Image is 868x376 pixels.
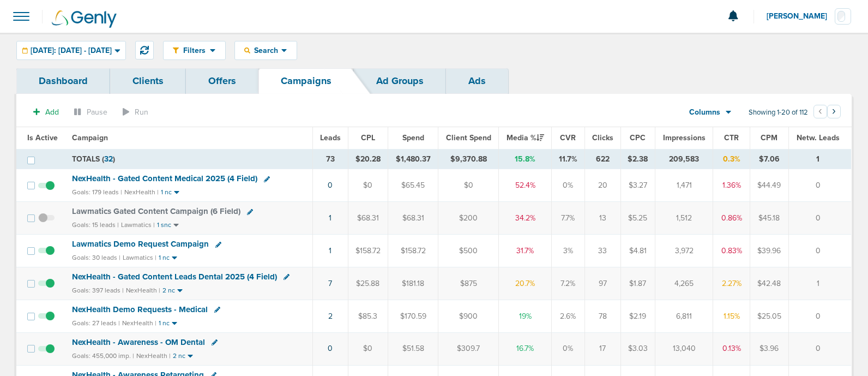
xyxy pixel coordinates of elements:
[813,106,841,120] ul: Pagination
[388,332,438,365] td: $51.58
[173,352,185,360] small: 2 nc
[560,133,576,142] span: CVR
[313,149,348,169] td: 73
[328,279,332,288] a: 7
[348,169,388,202] td: $0
[620,235,655,267] td: $4.81
[388,300,438,332] td: $170.59
[438,202,499,235] td: $200
[499,202,552,235] td: 34.2%
[499,235,552,267] td: 31.7%
[724,133,739,142] span: CTR
[750,149,789,169] td: $7.06
[499,267,552,300] td: 20.7%
[788,202,851,235] td: 0
[123,254,156,261] small: Lawmatics |
[104,154,113,164] span: 32
[348,149,388,169] td: $20.28
[584,267,620,300] td: 97
[438,149,499,169] td: $9,370.88
[655,169,713,202] td: 1,471
[499,332,552,365] td: 16.7%
[250,46,281,55] span: Search
[552,149,585,169] td: 11.7%
[584,332,620,365] td: 17
[788,267,851,300] td: 1
[552,300,585,332] td: 2.6%
[584,149,620,169] td: 622
[655,202,713,235] td: 1,512
[72,206,240,216] span: Lawmatics Gated Content Campaign (6 Field)
[72,319,120,327] small: Goals: 27 leads |
[361,133,375,142] span: CPL
[72,287,124,295] small: Goals: 397 leads |
[72,188,122,196] small: Goals: 179 leads |
[750,169,789,202] td: $44.49
[161,188,172,196] small: 1 nc
[162,287,175,295] small: 2 nc
[329,213,331,223] a: 1
[179,46,210,55] span: Filters
[186,68,258,94] a: Offers
[320,133,341,142] span: Leads
[767,13,835,20] span: [PERSON_NAME]
[584,300,620,332] td: 78
[438,169,499,202] td: $0
[630,133,646,142] span: CPC
[713,235,750,267] td: 0.83%
[27,133,58,142] span: Is Active
[388,267,438,300] td: $181.18
[16,68,110,94] a: Dashboard
[65,149,313,169] td: TOTALS ( )
[552,332,585,365] td: 0%
[72,221,119,229] small: Goals: 15 leads |
[388,202,438,235] td: $68.31
[655,300,713,332] td: 6,811
[788,149,851,169] td: 1
[788,300,851,332] td: 0
[552,235,585,267] td: 3%
[797,133,840,142] span: Netw. Leads
[663,133,706,142] span: Impressions
[121,221,155,229] small: Lawmatics |
[620,202,655,235] td: $5.25
[110,68,186,94] a: Clients
[592,133,613,142] span: Clicks
[258,68,354,94] a: Campaigns
[136,352,171,360] small: NexHealth |
[72,133,108,142] span: Campaign
[499,169,552,202] td: 52.4%
[713,267,750,300] td: 2.27%
[788,235,851,267] td: 0
[31,47,112,55] span: [DATE]: [DATE] - [DATE]
[328,344,333,353] a: 0
[126,287,160,294] small: NexHealth |
[348,332,388,365] td: $0
[620,169,655,202] td: $3.27
[124,188,159,196] small: NexHealth |
[750,235,789,267] td: $39.96
[159,319,170,327] small: 1 nc
[122,319,156,327] small: NexHealth |
[438,332,499,365] td: $309.7
[788,332,851,365] td: 0
[72,254,120,262] small: Goals: 30 leads |
[348,235,388,267] td: $158.72
[713,169,750,202] td: 1.36%
[446,133,491,142] span: Client Spend
[713,202,750,235] td: 0.86%
[328,312,333,321] a: 2
[348,267,388,300] td: $25.88
[620,267,655,300] td: $1.87
[827,105,841,118] button: Go to next page
[388,149,438,169] td: $1,480.37
[750,267,789,300] td: $42.48
[655,332,713,365] td: 13,040
[388,235,438,267] td: $158.72
[689,107,720,118] span: Columns
[402,133,424,142] span: Spend
[552,267,585,300] td: 7.2%
[750,202,789,235] td: $45.18
[159,254,170,262] small: 1 nc
[713,332,750,365] td: 0.13%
